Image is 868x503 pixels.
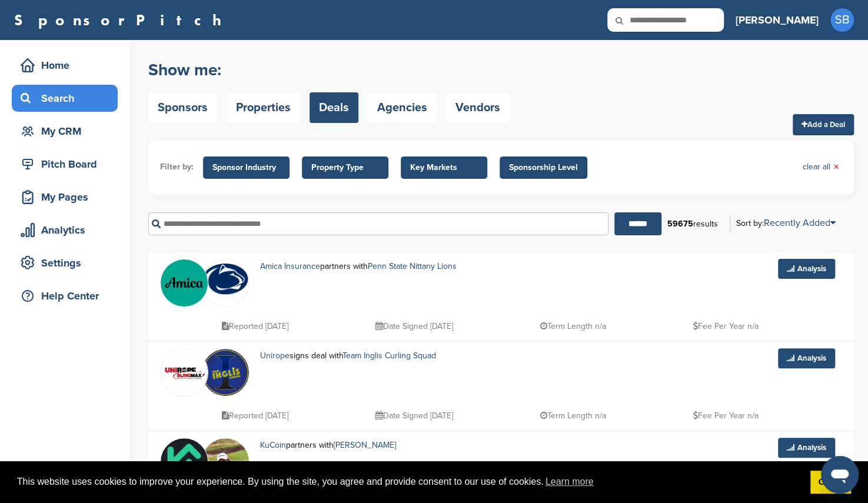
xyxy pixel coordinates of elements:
[375,319,453,334] p: Date Signed [DATE]
[260,351,290,361] a: Unirope
[661,214,724,234] div: results
[12,118,118,145] a: My CRM
[334,440,396,450] a: [PERSON_NAME]
[212,161,280,174] span: Sponsor Industry
[14,12,229,28] a: SponsorPitch
[410,161,478,174] span: Key Markets
[260,348,491,363] p: signs deal with
[830,8,854,32] span: SB
[18,121,118,142] div: My CRM
[12,249,118,277] a: Settings
[764,217,836,229] a: Recently Added
[148,59,510,81] h2: Show me:
[260,438,440,452] p: partners with
[18,154,118,175] div: Pitch Board
[12,52,118,79] a: Home
[810,471,851,494] a: dismiss cookie message
[17,473,801,491] span: This website uses cookies to improve your experience. By using the site, you agree and provide co...
[202,262,249,295] img: 170px penn state nittany lions logo.svg
[260,261,320,271] a: Amica Insurance
[12,282,118,309] a: Help Center
[540,408,606,423] p: Term Length n/a
[311,161,379,174] span: Property Type
[544,473,596,491] a: learn more about cookies
[12,85,118,112] a: Search
[693,408,758,423] p: Fee Per Year n/a
[18,285,118,307] div: Help Center
[222,319,288,334] p: Reported [DATE]
[736,12,819,28] h3: [PERSON_NAME]
[375,408,453,423] p: Date Signed [DATE]
[260,440,286,450] a: KuCoin
[260,259,517,274] p: partners with
[540,319,606,334] p: Term Length n/a
[793,114,854,135] a: Add a Deal
[693,319,758,334] p: Fee Per Year n/a
[821,456,859,494] iframe: Button to launch messaging window
[18,55,118,76] div: Home
[736,7,819,33] a: [PERSON_NAME]
[12,184,118,211] a: My Pages
[12,216,118,244] a: Analytics
[446,92,510,123] a: Vendors
[509,161,578,174] span: Sponsorship Level
[368,92,437,123] a: Agencies
[833,161,839,174] span: ×
[202,349,249,396] img: Iga3kywp 400x400
[18,88,118,109] div: Search
[160,161,194,174] li: Filter by:
[736,218,836,228] div: Sort by:
[778,438,835,458] a: Analysis
[148,92,217,123] a: Sponsors
[12,151,118,178] a: Pitch Board
[803,161,839,174] a: clear all×
[161,438,208,485] img: jmj71fb 400x400
[368,261,457,271] a: Penn State Nittany Lions
[161,259,208,307] img: Trgrqf8g 400x400
[18,186,118,208] div: My Pages
[227,92,300,123] a: Properties
[778,348,835,368] a: Analysis
[18,252,118,274] div: Settings
[667,219,693,229] b: 59675
[342,351,436,361] a: Team Inglis Curling Squad
[310,92,358,123] a: Deals
[222,408,288,423] p: Reported [DATE]
[161,349,208,396] img: 308633180 592082202703760 345377490651361792 n
[778,259,835,279] a: Analysis
[18,219,118,241] div: Analytics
